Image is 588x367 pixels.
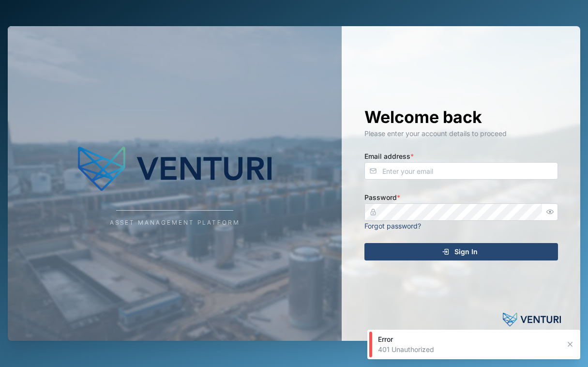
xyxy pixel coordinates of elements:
[364,243,558,260] button: Sign In
[364,107,558,128] h1: Welcome back
[364,162,558,180] input: Enter your email
[364,222,421,230] a: Forgot password?
[364,128,558,139] div: Please enter your account details to proceed
[454,244,478,260] span: Sign In
[110,218,240,228] div: Asset Management Platform
[378,345,560,354] div: 401 Unauthorized
[364,151,414,162] label: Email address
[378,335,560,344] div: Error
[78,139,271,198] img: Company Logo
[503,310,561,329] img: Powered by: Venturi
[364,192,400,203] label: Password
